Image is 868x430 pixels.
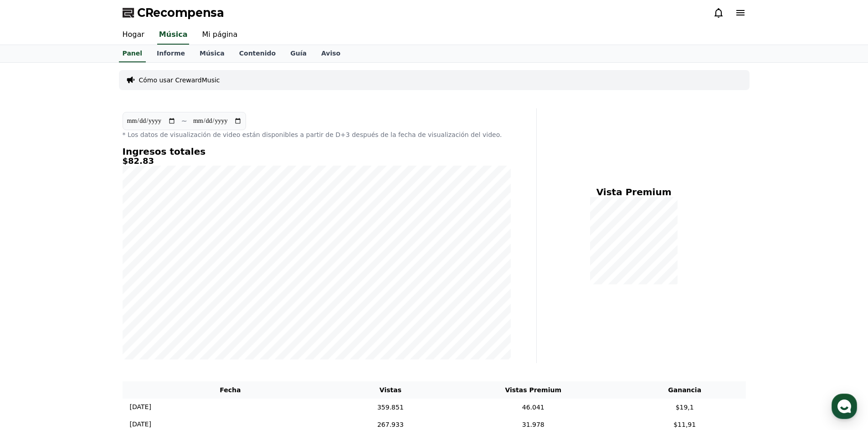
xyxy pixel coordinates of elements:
font: Ingresos totales [123,146,206,157]
font: ~ [181,116,187,125]
font: 46.041 [522,403,544,410]
font: Contenido [239,50,276,57]
font: CRecompensa [137,6,224,19]
font: Música [200,50,225,57]
font: $11,91 [673,420,696,428]
a: Aviso [314,45,348,62]
font: [DATE] [130,403,151,410]
font: 267.933 [377,420,404,428]
a: CRecompensa [123,5,224,20]
a: Hogar [115,25,152,45]
font: Vista Premium [596,187,672,197]
font: * Los datos de visualización de video están disponibles a partir de D+3 después de la fecha de vi... [123,131,502,138]
font: Panel [123,50,143,57]
font: Vistas Premium [505,386,561,394]
a: Guía [283,45,314,62]
font: [DATE] [130,420,151,428]
font: $19,1 [676,403,694,410]
font: 31.978 [522,420,544,428]
font: 359.851 [377,403,404,410]
a: Panel [119,45,146,62]
font: Música [159,30,188,39]
font: Guía [290,50,307,57]
a: Música [157,25,190,45]
font: Aviso [321,50,340,57]
font: Mi página [202,30,237,39]
font: Ganancia [668,386,701,394]
font: Vistas [380,386,401,394]
a: Mi página [195,25,245,45]
font: Fecha [220,386,241,394]
font: Hogar [123,30,144,39]
font: Informe [157,50,185,57]
a: Informe [149,45,192,62]
font: Cómo usar CrewardMusic [139,76,220,84]
a: Música [192,45,232,62]
a: Contenido [232,45,283,62]
font: $82.83 [123,156,154,166]
a: Cómo usar CrewardMusic [139,76,220,85]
